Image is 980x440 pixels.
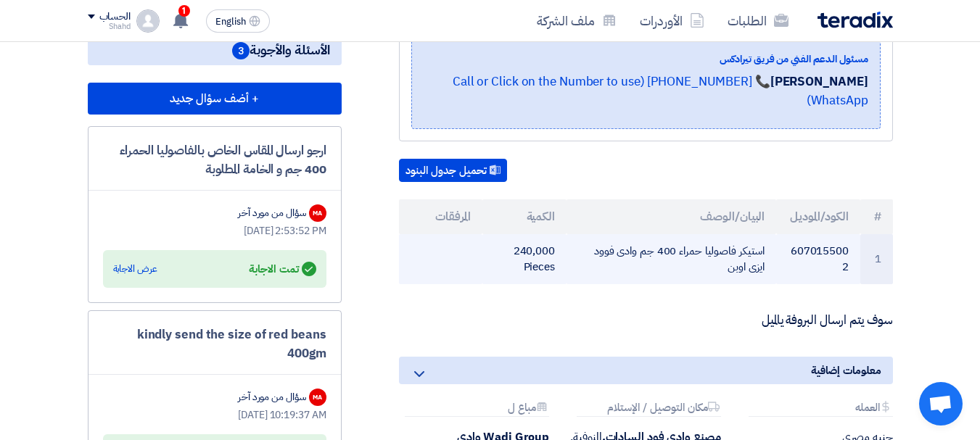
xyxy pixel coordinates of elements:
[860,234,893,284] td: 1
[249,259,316,279] div: تمت الاجابة
[206,9,270,33] button: English
[860,199,893,234] th: #
[88,83,342,115] button: + أضف سؤال جديد
[424,51,868,67] div: مسئول الدعم الفني من فريق تيرادكس
[178,5,190,17] span: 1
[136,9,160,33] img: profile_test.png
[99,11,131,23] div: الحساب
[103,325,326,362] div: kindly send the size of red beans 400gm
[88,22,131,30] div: Shahd
[399,199,483,234] th: المرفقات
[399,159,507,182] button: تحميل جدول البنود
[811,362,881,378] span: معلومات إضافية
[238,205,305,220] div: سؤال من مورد آخر
[567,199,776,234] th: البيان/الوصف
[716,4,800,38] a: الطلبات
[103,223,326,238] div: [DATE] 2:53:52 PM
[525,4,628,38] a: ملف الشركة
[215,17,246,27] span: English
[113,262,157,276] div: عرض الاجابة
[482,234,567,284] td: 240,000 Pieces
[577,402,721,417] div: مكان التوصيل / الإستلام
[232,41,330,59] span: الأسئلة والأجوبة
[399,313,893,328] p: سوف يتم ارسال البروفة يالميل
[770,72,868,91] strong: [PERSON_NAME]
[776,199,860,234] th: الكود/الموديل
[567,234,776,284] td: استيكر فاصوليا حمراء 400 جم وادى فوود ايزى اوبن
[919,382,963,426] a: Open chat
[232,42,250,59] span: 3
[776,234,860,284] td: 6070155002
[309,389,326,406] div: MA
[818,12,893,28] img: Teradix logo
[453,72,868,109] a: 📞 [PHONE_NUMBER] (Call or Click on the Number to use WhatsApp)
[103,141,326,178] div: ارجو ارسال المقاس الخاص بالفاصوليا الحمراء 400 جم و الخامة المطلوبة
[309,204,326,222] div: MA
[749,402,893,417] div: العمله
[482,199,567,234] th: الكمية
[238,389,305,404] div: سؤال من مورد آخر
[103,407,326,423] div: [DATE] 10:19:37 AM
[628,4,716,38] a: الأوردرات
[405,402,549,417] div: مباع ل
